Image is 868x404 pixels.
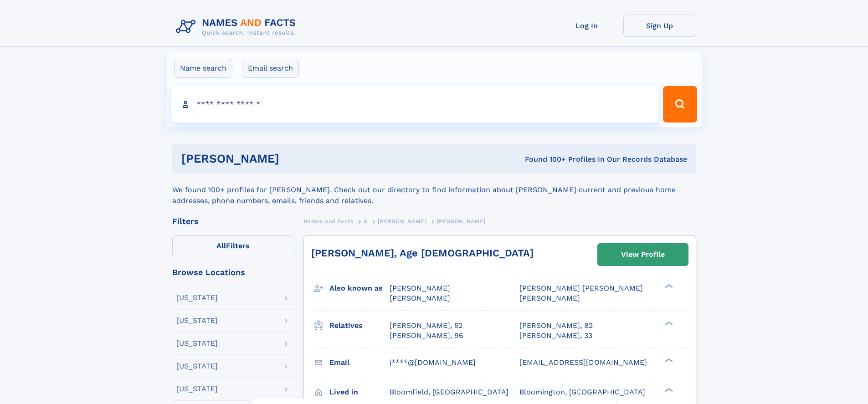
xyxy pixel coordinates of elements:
h3: Relatives [329,318,390,333]
div: ❯ [663,357,673,363]
div: ❯ [663,283,673,289]
div: [US_STATE] [176,294,218,302]
span: Bloomington, [GEOGRAPHIC_DATA] [519,388,645,396]
a: [PERSON_NAME], 33 [519,331,592,341]
img: Logo Names and Facts [172,15,303,39]
a: Log In [550,15,623,37]
div: [US_STATE] [176,317,218,324]
a: Sign Up [623,15,696,37]
a: View Profile [598,244,688,266]
div: ❯ [663,320,673,326]
h3: Email [329,355,390,370]
div: We found 100+ profiles for [PERSON_NAME]. Check out our directory to find information about [PERS... [172,174,696,206]
a: Names and Facts [303,215,354,227]
a: [PERSON_NAME] [378,215,426,227]
div: View Profile [621,244,665,265]
span: Bloomfield, [GEOGRAPHIC_DATA] [390,388,508,396]
a: [PERSON_NAME], 82 [519,321,593,331]
span: [PERSON_NAME] [390,294,450,302]
div: Browse Locations [172,268,294,276]
span: [EMAIL_ADDRESS][DOMAIN_NAME] [519,358,647,367]
div: [US_STATE] [176,363,218,370]
div: [US_STATE] [176,340,218,347]
div: Filters [172,217,294,225]
a: [PERSON_NAME], 52 [390,321,462,331]
span: [PERSON_NAME] [378,218,426,225]
div: ❯ [663,387,673,393]
h3: Lived in [329,384,390,400]
span: All [216,241,226,250]
button: Search Button [663,86,697,123]
a: [PERSON_NAME], 96 [390,331,463,341]
label: Filters [172,235,294,257]
div: Found 100+ Profiles In Our Records Database [402,154,687,164]
span: S [364,218,368,225]
div: [US_STATE] [176,385,218,393]
span: [PERSON_NAME] [437,218,486,225]
label: Email search [242,59,299,78]
h1: [PERSON_NAME] [181,153,402,164]
h3: Also known as [329,281,390,296]
input: search input [171,86,659,123]
a: S [364,215,368,227]
label: Name search [174,59,232,78]
a: [PERSON_NAME], Age [DEMOGRAPHIC_DATA] [311,247,534,259]
span: [PERSON_NAME] [390,284,450,292]
span: [PERSON_NAME] [PERSON_NAME] [519,284,643,292]
span: [PERSON_NAME] [519,294,580,302]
